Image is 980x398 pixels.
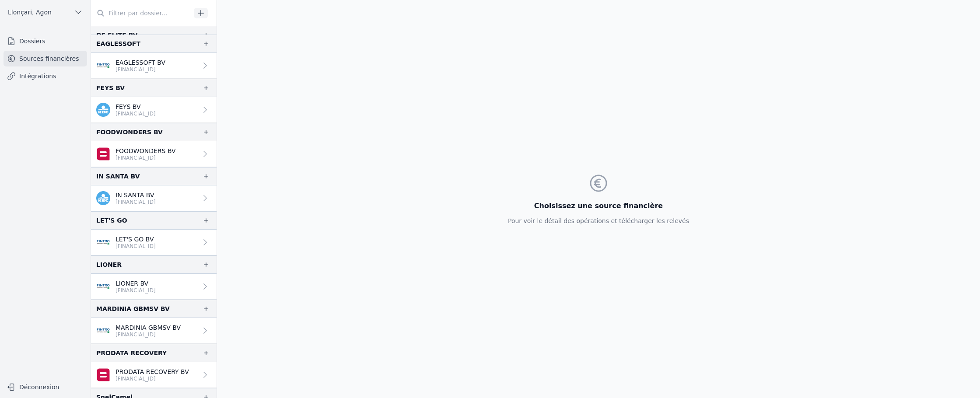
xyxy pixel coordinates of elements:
[91,362,217,388] a: PRODATA RECOVERY BV [FINANCIAL_ID]
[115,243,156,250] p: [FINANCIAL_ID]
[96,83,125,93] div: FEYS BV
[115,287,156,294] p: [FINANCIAL_ID]
[115,154,176,161] p: [FINANCIAL_ID]
[96,147,110,161] img: belfius-1.png
[115,331,181,338] p: [FINANCIAL_ID]
[3,68,87,84] a: Intégrations
[8,8,52,17] span: Llonçari, Agon
[115,102,156,111] p: FEYS BV
[96,30,138,40] div: DE ELITE BV
[115,323,181,332] p: MARDINIA GBMSV BV
[96,215,127,226] div: LET'S GO
[96,191,110,205] img: kbc.png
[91,185,217,211] a: IN SANTA BV [FINANCIAL_ID]
[96,103,110,117] img: kbc.png
[91,97,217,123] a: FEYS BV [FINANCIAL_ID]
[96,348,167,358] div: PRODATA RECOVERY
[96,279,110,293] img: FINTRO_BE_BUSINESS_GEBABEBB.png
[96,38,140,49] div: EAGLESSOFT
[91,53,217,79] a: EAGLESSOFT BV [FINANCIAL_ID]
[96,259,122,270] div: LIONER
[3,51,87,66] a: Sources financières
[96,324,110,338] img: FINTRO_BE_BUSINESS_GEBABEBB.png
[115,58,165,67] p: EAGLESSOFT BV
[115,110,156,117] p: [FINANCIAL_ID]
[115,235,156,244] p: LET'S GO BV
[115,199,156,206] p: [FINANCIAL_ID]
[115,147,176,155] p: FOODWONDERS BV
[96,59,110,73] img: FINTRO_BE_BUSINESS_GEBABEBB.png
[91,318,217,344] a: MARDINIA GBMSV BV [FINANCIAL_ID]
[3,5,87,19] button: Llonçari, Agon
[91,141,217,167] a: FOODWONDERS BV [FINANCIAL_ID]
[115,279,156,288] p: LIONER BV
[115,191,156,199] p: IN SANTA BV
[96,127,163,137] div: FOODWONDERS BV
[91,274,217,300] a: LIONER BV [FINANCIAL_ID]
[3,33,87,49] a: Dossiers
[3,380,87,394] button: Déconnexion
[115,375,189,382] p: [FINANCIAL_ID]
[96,171,140,182] div: IN SANTA BV
[96,235,110,249] img: FINTRO_BE_BUSINESS_GEBABEBB.png
[115,367,189,376] p: PRODATA RECOVERY BV
[508,201,689,211] h3: Choisissez une source financière
[115,66,165,73] p: [FINANCIAL_ID]
[508,216,689,225] p: Pour voir le détail des opérations et télécharger les relevés
[96,304,170,314] div: MARDINIA GBMSV BV
[91,230,217,255] a: LET'S GO BV [FINANCIAL_ID]
[96,368,110,382] img: belfius-1.png
[91,5,191,21] input: Filtrer par dossier...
